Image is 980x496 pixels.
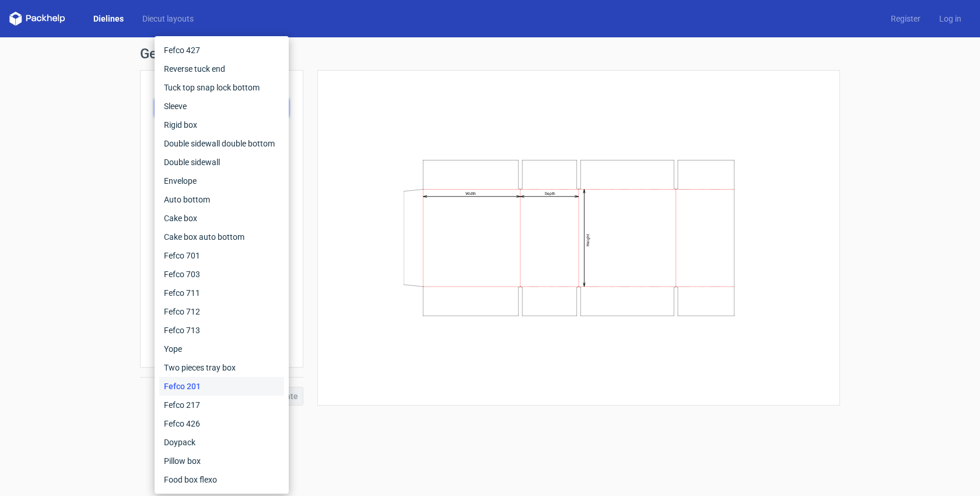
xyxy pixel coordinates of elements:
[545,191,555,196] text: Depth
[159,134,284,153] div: Double sidewall double bottom
[159,97,284,116] div: Sleeve
[159,377,284,396] div: Fefco 201
[159,433,284,452] div: Doypack
[159,414,284,433] div: Fefco 426
[159,190,284,209] div: Auto bottom
[881,13,930,25] a: Register
[159,78,284,97] div: Tuck top snap lock bottom
[930,13,971,25] a: Log in
[133,13,203,25] a: Diecut layouts
[159,302,284,321] div: Fefco 712
[466,191,476,196] text: Width
[586,234,590,246] text: Height
[159,358,284,377] div: Two pieces tray box
[159,228,284,246] div: Cake box auto bottom
[159,60,284,78] div: Reverse tuck end
[159,265,284,284] div: Fefco 703
[159,172,284,190] div: Envelope
[159,340,284,358] div: Yope
[159,452,284,470] div: Pillow box
[159,209,284,228] div: Cake box
[159,284,284,302] div: Fefco 711
[159,153,284,172] div: Double sidewall
[159,41,284,60] div: Fefco 427
[159,470,284,489] div: Food box flexo
[84,13,133,25] a: Dielines
[159,116,284,134] div: Rigid box
[159,246,284,265] div: Fefco 701
[140,47,840,61] h1: Generate new dieline
[159,321,284,340] div: Fefco 713
[159,396,284,414] div: Fefco 217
